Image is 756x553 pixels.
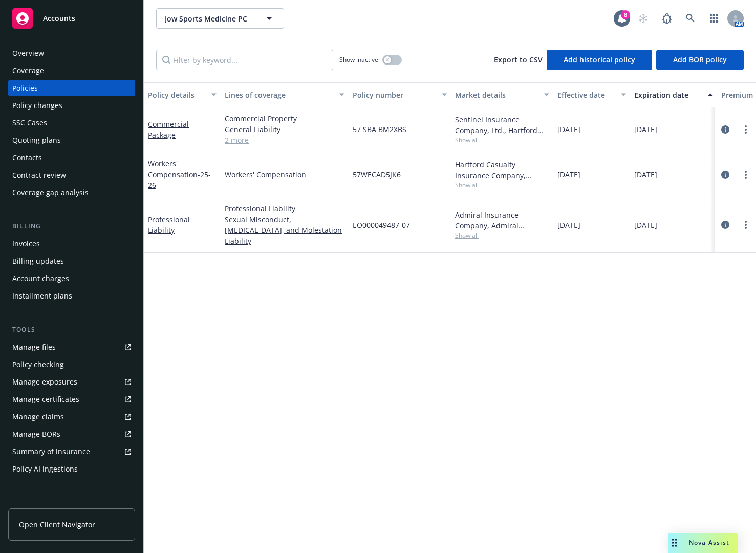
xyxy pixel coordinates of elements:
[8,236,135,252] a: Invoices
[12,391,79,408] div: Manage certificates
[148,119,189,140] a: Commercial Package
[12,150,42,166] div: Contacts
[8,339,135,355] a: Manage files
[8,221,135,231] div: Billing
[12,236,40,252] div: Invoices
[634,220,657,230] span: [DATE]
[547,50,652,70] button: Add historical policy
[557,124,580,135] span: [DATE]
[225,214,344,246] a: Sexual Misconduct, [MEDICAL_DATA], and Molestation Liability
[740,123,752,136] a: more
[353,220,410,230] span: EO000049487-07
[657,8,677,29] a: Report a Bug
[353,90,436,100] div: Policy number
[656,50,744,70] button: Add BOR policy
[8,97,135,114] a: Policy changes
[165,13,253,24] span: Jow Sports Medicine PC
[225,90,333,100] div: Lines of coverage
[12,374,77,390] div: Manage exposures
[633,8,654,29] a: Start snowing
[12,62,44,79] div: Coverage
[494,55,543,65] span: Export to CSV
[339,55,378,64] span: Show inactive
[12,443,90,460] div: Summary of insurance
[8,150,135,166] a: Contacts
[349,82,451,107] button: Policy number
[8,132,135,148] a: Quoting plans
[156,50,333,70] input: Filter by keyword...
[455,181,549,189] span: Show all
[353,124,406,135] span: 57 SBA BM2XBS
[455,114,549,136] div: Sentinel Insurance Company, Ltd., Hartford Insurance Group
[557,90,615,100] div: Effective date
[148,159,211,190] a: Workers' Compensation
[494,50,543,70] button: Export to CSV
[8,409,135,425] a: Manage claims
[740,168,752,181] a: more
[451,82,553,107] button: Market details
[12,288,72,304] div: Installment plans
[8,391,135,408] a: Manage certificates
[8,184,135,201] a: Coverage gap analysis
[634,90,702,100] div: Expiration date
[19,519,95,530] span: Open Client Navigator
[12,426,60,442] div: Manage BORs
[12,461,78,477] div: Policy AI ingestions
[225,135,344,145] a: 2 more
[225,203,344,214] a: Professional Liability
[8,45,135,61] a: Overview
[148,215,190,235] a: Professional Liability
[455,209,549,231] div: Admiral Insurance Company, Admiral Insurance Group ([PERSON_NAME] Corporation), CRC Group
[8,461,135,477] a: Policy AI ingestions
[12,115,47,131] div: SSC Cases
[148,90,205,100] div: Policy details
[704,8,724,29] a: Switch app
[8,426,135,442] a: Manage BORs
[634,124,657,135] span: [DATE]
[225,113,344,124] a: Commercial Property
[12,132,61,148] div: Quoting plans
[12,339,56,355] div: Manage files
[668,533,681,553] div: Drag to move
[8,62,135,79] a: Coverage
[8,374,135,390] a: Manage exposures
[8,325,135,335] div: Tools
[12,409,64,425] div: Manage claims
[557,220,580,230] span: [DATE]
[689,538,729,547] span: Nova Assist
[564,55,635,65] span: Add historical policy
[719,168,731,181] a: circleInformation
[43,14,75,23] span: Accounts
[12,270,69,287] div: Account charges
[12,167,66,183] div: Contract review
[557,169,580,180] span: [DATE]
[455,136,549,144] span: Show all
[8,498,135,508] div: Analytics hub
[8,356,135,373] a: Policy checking
[8,288,135,304] a: Installment plans
[455,90,538,100] div: Market details
[8,80,135,96] a: Policies
[8,270,135,287] a: Account charges
[621,10,630,19] div: 8
[673,55,727,65] span: Add BOR policy
[225,169,344,180] a: Workers' Compensation
[12,80,38,96] div: Policies
[8,4,135,33] a: Accounts
[221,82,349,107] button: Lines of coverage
[12,45,44,61] div: Overview
[12,253,64,269] div: Billing updates
[12,97,62,114] div: Policy changes
[144,82,221,107] button: Policy details
[353,169,401,180] span: 57WECAD5JK6
[553,82,630,107] button: Effective date
[455,159,549,181] div: Hartford Casualty Insurance Company, Hartford Insurance Group
[12,184,89,201] div: Coverage gap analysis
[668,533,738,553] button: Nova Assist
[8,443,135,460] a: Summary of insurance
[455,231,549,240] span: Show all
[630,82,717,107] button: Expiration date
[8,115,135,131] a: SSC Cases
[634,169,657,180] span: [DATE]
[740,219,752,231] a: more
